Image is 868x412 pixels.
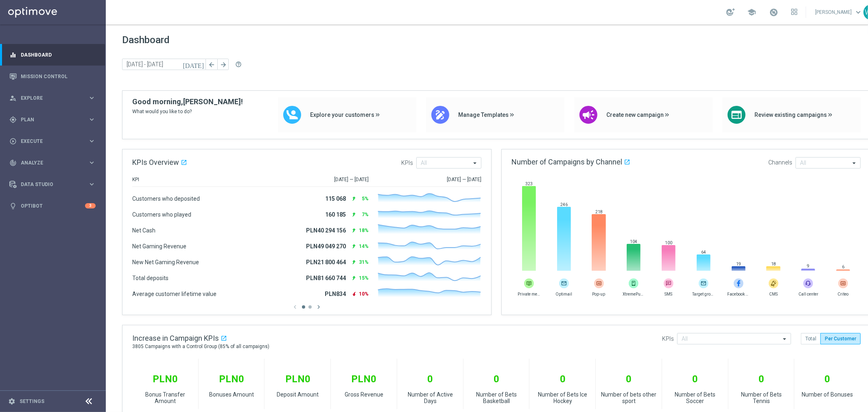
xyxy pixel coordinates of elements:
[88,137,96,145] i: keyboard_arrow_right
[9,116,17,123] i: gps_fixed
[854,8,863,17] span: keyboard_arrow_down
[9,44,96,66] div: Dashboard
[9,95,96,101] button: person_search Explore keyboard_arrow_right
[21,195,85,217] a: Optibot
[9,138,17,145] i: play_circle_outline
[9,181,96,188] button: Data Studio keyboard_arrow_right
[9,160,96,166] button: track_changes Analyze keyboard_arrow_right
[9,73,96,80] button: Mission Control
[88,116,96,123] i: keyboard_arrow_right
[9,181,88,188] div: Data Studio
[21,66,96,87] a: Mission Control
[88,94,96,102] i: keyboard_arrow_right
[9,94,88,102] div: Explore
[9,51,17,59] i: equalizer
[9,203,96,209] button: lightbulb Optibot 3
[21,160,88,165] span: Analyze
[9,159,88,167] div: Analyze
[747,8,756,17] span: school
[21,96,88,101] span: Explore
[9,138,88,145] div: Execute
[21,44,96,66] a: Dashboard
[9,94,17,102] i: person_search
[20,399,44,404] a: Settings
[88,159,96,167] i: keyboard_arrow_right
[85,203,96,208] div: 3
[8,398,15,405] i: settings
[9,202,17,210] i: lightbulb
[88,180,96,188] i: keyboard_arrow_right
[9,195,96,217] div: Optibot
[9,52,96,58] button: equalizer Dashboard
[9,66,96,87] div: Mission Control
[21,182,88,187] span: Data Studio
[9,116,96,123] button: gps_fixed Plan keyboard_arrow_right
[9,116,88,123] div: Plan
[9,159,17,167] i: track_changes
[21,139,88,144] span: Execute
[9,138,96,145] button: play_circle_outline Execute keyboard_arrow_right
[814,6,864,18] a: [PERSON_NAME]keyboard_arrow_down
[21,117,88,122] span: Plan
